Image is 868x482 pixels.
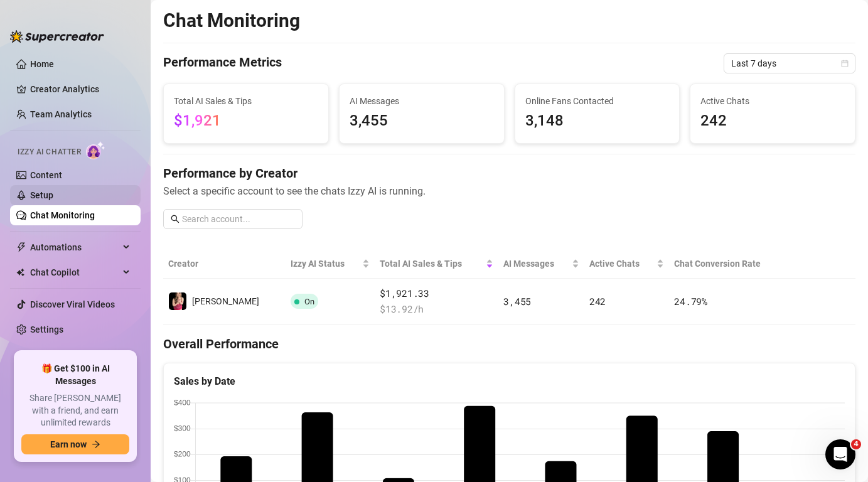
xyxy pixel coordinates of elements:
[163,9,300,33] h2: Chat Monitoring
[503,257,569,270] span: AI Messages
[30,237,119,257] span: Automations
[30,324,63,335] a: Settings
[30,109,92,119] a: Team Analytics
[16,242,26,252] span: thunderbolt
[174,94,318,108] span: Total AI Sales & Tips
[498,249,584,279] th: AI Messages
[192,296,259,306] span: [PERSON_NAME]
[380,302,493,317] span: $ 13.92 /h
[525,94,670,108] span: Online Fans Contacted
[21,392,129,429] span: Share [PERSON_NAME] with a friend, and earn unlimited rewards
[18,146,81,158] span: Izzy AI Chatter
[30,210,95,220] a: Chat Monitoring
[700,109,845,133] span: 242
[380,257,483,270] span: Total AI Sales & Tips
[350,109,494,133] span: 3,455
[851,439,861,449] span: 4
[21,434,129,454] button: Earn nowarrow-right
[163,183,855,199] span: Select a specific account to see the chats Izzy AI is running.
[30,190,53,200] a: Setup
[674,295,707,308] span: 24.79 %
[174,112,221,129] span: $1,921
[30,79,131,99] a: Creator Analytics
[174,373,845,389] div: Sales by Date
[92,440,100,449] span: arrow-right
[700,94,845,108] span: Active Chats
[503,295,531,308] span: 3,455
[375,249,498,279] th: Total AI Sales & Tips
[163,335,855,353] h4: Overall Performance
[163,164,855,182] h4: Performance by Creator
[169,292,186,310] img: Erin
[731,54,848,73] span: Last 7 days
[21,363,129,387] span: 🎁 Get $100 in AI Messages
[841,60,849,67] span: calendar
[589,257,654,270] span: Active Chats
[163,249,286,279] th: Creator
[589,295,606,308] span: 242
[350,94,494,108] span: AI Messages
[286,249,375,279] th: Izzy AI Status
[182,212,295,226] input: Search account...
[30,59,54,69] a: Home
[30,299,115,309] a: Discover Viral Videos
[86,141,105,159] img: AI Chatter
[16,268,24,277] img: Chat Copilot
[10,30,104,43] img: logo-BBDzfeDw.svg
[525,109,670,133] span: 3,148
[825,439,855,469] iframe: Intercom live chat
[50,439,87,449] span: Earn now
[304,297,314,306] span: On
[291,257,360,270] span: Izzy AI Status
[171,215,179,223] span: search
[30,170,62,180] a: Content
[163,53,282,73] h4: Performance Metrics
[584,249,669,279] th: Active Chats
[669,249,786,279] th: Chat Conversion Rate
[30,262,119,282] span: Chat Copilot
[380,286,493,301] span: $1,921.33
